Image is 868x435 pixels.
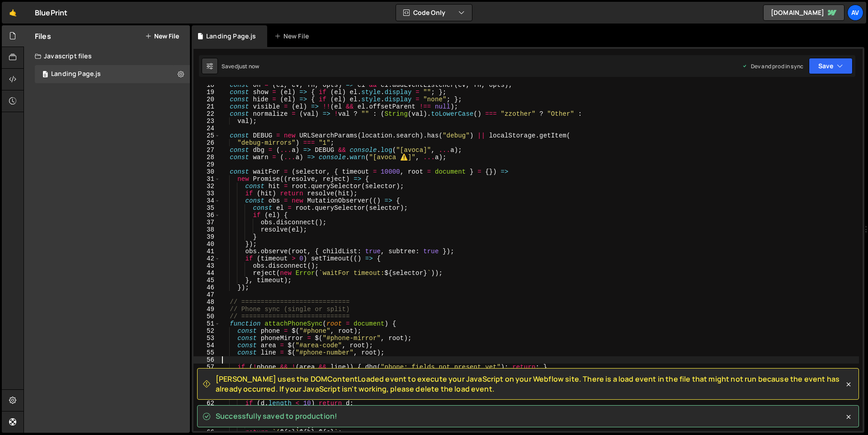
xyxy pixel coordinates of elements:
[193,400,220,407] div: 62
[193,241,220,248] div: 40
[193,226,220,233] div: 38
[193,81,220,89] div: 18
[238,62,259,70] div: just now
[193,139,220,147] div: 26
[193,291,220,298] div: 47
[193,320,220,327] div: 51
[193,190,220,197] div: 33
[193,371,220,378] div: 58
[193,110,220,118] div: 22
[193,96,220,103] div: 20
[193,118,220,125] div: 23
[193,161,220,168] div: 29
[193,298,220,306] div: 48
[206,32,256,41] div: Landing Page.js
[193,414,220,421] div: 64
[193,342,220,349] div: 54
[193,154,220,161] div: 28
[193,327,220,335] div: 52
[35,7,67,18] div: BluePrint
[193,313,220,320] div: 50
[222,62,259,70] div: Saved
[193,364,220,371] div: 57
[193,262,220,270] div: 43
[396,5,472,21] button: Code Only
[193,183,220,190] div: 32
[193,219,220,226] div: 37
[193,255,220,262] div: 42
[42,71,48,79] span: 0
[193,233,220,241] div: 39
[193,132,220,139] div: 25
[193,212,220,219] div: 36
[193,204,220,212] div: 35
[193,356,220,364] div: 56
[193,175,220,183] div: 31
[193,197,220,204] div: 34
[193,103,220,110] div: 21
[216,411,337,421] span: Successfully saved to production!
[2,2,24,24] a: 🤙
[193,385,220,392] div: 60
[51,70,101,78] div: Landing Page.js
[193,392,220,400] div: 61
[193,284,220,291] div: 46
[193,277,220,284] div: 45
[24,47,190,65] div: Javascript files
[35,31,51,41] h2: Files
[193,168,220,175] div: 30
[193,378,220,385] div: 59
[809,58,853,74] button: Save
[193,407,220,414] div: 63
[193,270,220,277] div: 44
[216,374,844,394] span: [PERSON_NAME] uses the DOMContentLoaded event to execute your JavaScript on your Webflow site. Th...
[145,33,179,40] button: New File
[274,32,312,41] div: New File
[193,147,220,154] div: 27
[763,5,844,21] a: [DOMAIN_NAME]
[193,421,220,429] div: 65
[193,248,220,255] div: 41
[193,335,220,342] div: 53
[193,349,220,356] div: 55
[847,5,863,21] a: AV
[193,306,220,313] div: 49
[193,125,220,132] div: 24
[35,65,190,83] div: 16637/45346.js
[742,62,803,70] div: Dev and prod in sync
[193,89,220,96] div: 19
